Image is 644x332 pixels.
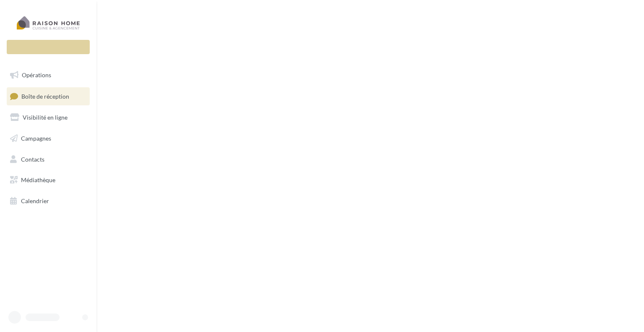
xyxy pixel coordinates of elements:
[23,114,68,121] span: Visibilité en ligne
[21,155,44,162] span: Contacts
[5,130,91,147] a: Campagnes
[5,87,91,105] a: Boîte de réception
[21,197,49,204] span: Calendrier
[5,109,91,126] a: Visibilité en ligne
[7,40,90,54] div: Nouvelle campagne
[21,176,55,183] span: Médiathèque
[5,151,91,168] a: Contacts
[5,171,91,189] a: Médiathèque
[22,71,51,78] span: Opérations
[5,192,91,210] a: Calendrier
[21,92,69,99] span: Boîte de réception
[21,135,51,142] span: Campagnes
[5,66,91,84] a: Opérations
